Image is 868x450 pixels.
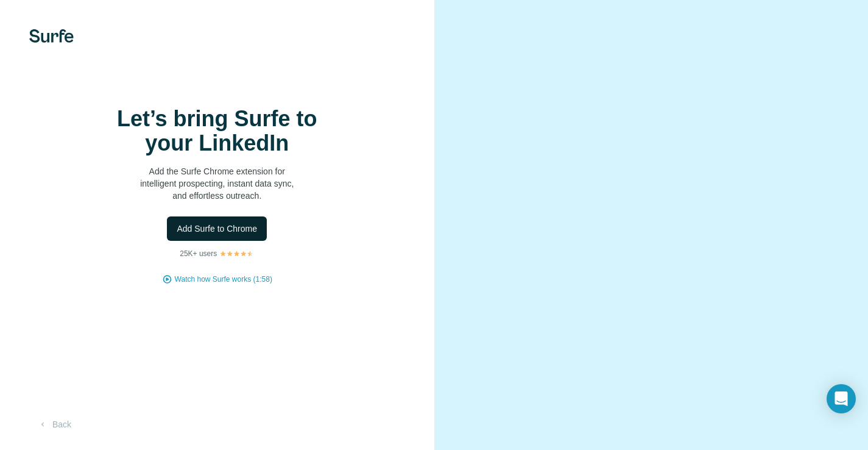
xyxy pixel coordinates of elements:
[827,384,856,413] div: Open Intercom Messenger
[177,223,257,235] span: Add Surfe to Chrome
[219,250,254,257] img: Rating Stars
[175,274,272,285] button: Watch how Surfe works (1:58)
[180,248,217,259] p: 25K+ users
[167,216,267,241] button: Add Surfe to Chrome
[29,413,80,435] button: Back
[95,107,339,155] h1: Let’s bring Surfe to your LinkedIn
[29,29,74,43] img: Surfe's logo
[95,165,339,202] p: Add the Surfe Chrome extension for intelligent prospecting, instant data sync, and effortless out...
